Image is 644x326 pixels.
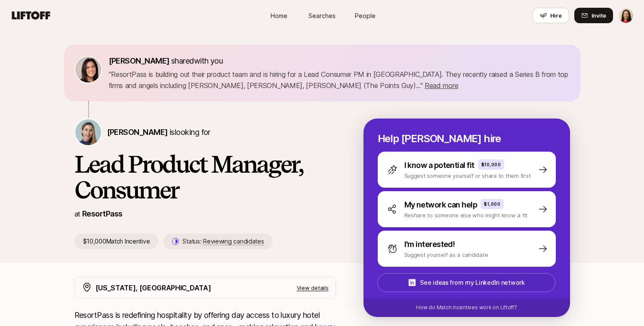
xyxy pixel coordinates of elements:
p: See ideas from my LinkedIn network [420,277,524,288]
img: 71d7b91d_d7cb_43b4_a7ea_a9b2f2cc6e03.jpg [75,57,101,82]
p: [US_STATE], [GEOGRAPHIC_DATA] [96,282,211,293]
a: ResortPass [82,209,123,218]
p: My network can help [404,199,478,211]
p: I'm interested! [404,238,455,250]
span: Searches [308,11,336,20]
p: View details [297,283,329,292]
p: I know a potential fit [404,159,475,171]
span: Invite [592,11,606,20]
p: Suggest yourself as a candidate [404,250,488,259]
button: Invite [574,8,613,23]
p: $10,000 [481,161,501,168]
a: Searches [301,8,344,24]
button: Hire [533,8,569,23]
p: Help [PERSON_NAME] hire [378,133,556,145]
span: Read more [425,81,458,90]
img: Wendy Lim [619,8,633,23]
p: " ResortPass is building out their product team and is hiring for a Lead Consumer PM in [GEOGRAPH... [109,69,570,91]
p: is looking for [107,126,210,138]
span: Reviewing candidates [203,238,264,245]
img: Amy Krym [75,119,101,145]
h1: Lead Product Manager, Consumer [74,151,336,203]
span: Hire [550,11,562,20]
span: Home [271,11,287,20]
button: Wendy Lim [618,8,634,23]
span: [PERSON_NAME] [107,128,168,137]
a: Home [258,8,301,24]
a: People [344,8,387,24]
p: shared [109,55,227,67]
p: at [74,208,80,219]
span: People [355,11,376,20]
span: [PERSON_NAME] [109,56,169,65]
p: Status: [182,236,264,247]
p: $10,000 Match Incentive [74,234,159,249]
p: How do Match Incentives work on Liftoff? [416,304,517,311]
span: with you [194,56,223,65]
p: Suggest someone yourself or share to them first [404,171,531,180]
button: See ideas from my LinkedIn network [377,273,555,292]
p: Reshare to someone else who might know a fit [404,211,528,219]
p: $1,000 [484,201,500,207]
